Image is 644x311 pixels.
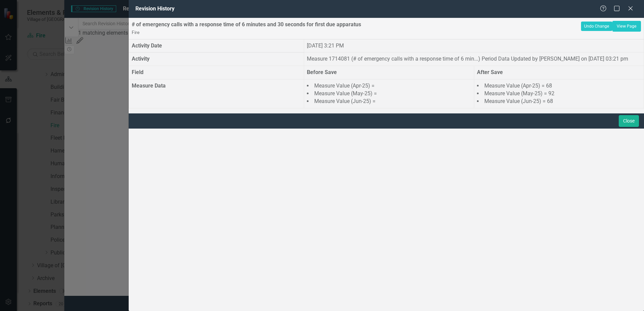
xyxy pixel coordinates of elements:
[129,66,304,79] th: Field
[477,82,641,90] li: Measure Value (Apr-25) = 68
[307,82,471,90] li: Measure Value (Apr-25) =
[612,21,641,32] a: View Page
[132,30,139,35] small: Fire
[477,90,641,98] li: Measure Value (May-25) = 92
[307,90,471,98] li: Measure Value (May-25) =
[307,98,471,105] li: Measure Value (Jun-25) =
[304,39,644,53] td: [DATE] 3:21 PM
[135,5,174,12] span: Revision History
[304,66,474,79] th: Before Save
[474,66,644,79] th: After Save
[477,98,641,105] li: Measure Value (Jun-25) = 68
[581,22,612,31] button: Undo Change
[129,53,304,66] th: Activity
[129,79,304,108] th: Measure Data
[619,115,639,127] button: Close
[129,39,304,53] th: Activity Date
[304,53,644,66] td: Measure 1714081 (# of emergency calls with a response time of 6 min...) Period Data Updated by [P...
[132,21,581,36] div: # of emergency calls with a response time of 6 minutes and 30 seconds for first due apparatus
